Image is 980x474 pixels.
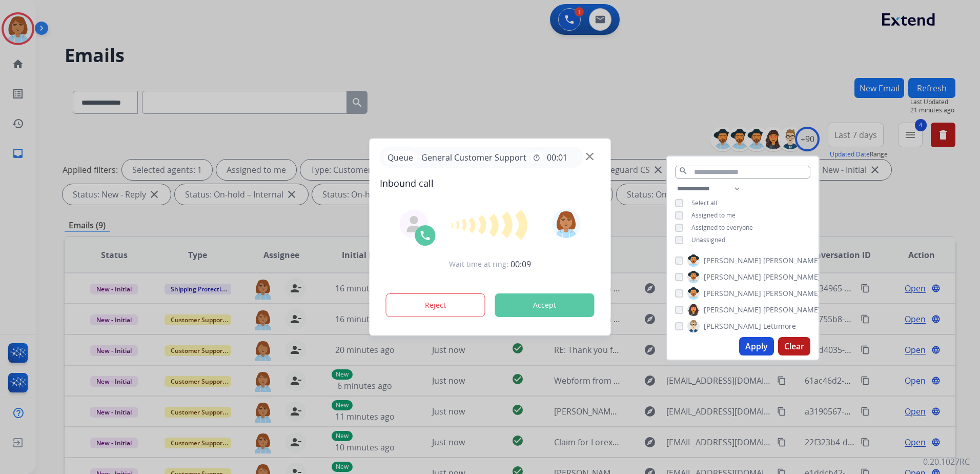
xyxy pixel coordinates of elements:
[495,293,595,317] button: Accept
[763,272,821,282] span: [PERSON_NAME]
[704,321,761,331] span: [PERSON_NAME]
[533,153,541,162] mat-icon: timer
[679,166,688,175] mat-icon: search
[763,305,821,315] span: [PERSON_NAME]
[691,235,725,244] span: Unassigned
[739,337,774,355] button: Apply
[763,255,821,266] span: [PERSON_NAME]
[552,209,580,238] img: avatar
[511,258,531,270] span: 00:09
[691,211,736,220] span: Assigned to me
[704,272,761,282] span: [PERSON_NAME]
[547,151,567,164] span: 00:01
[449,259,508,269] span: Wait time at ring:
[386,293,485,317] button: Reject
[417,151,530,164] span: General Customer Support
[763,288,821,299] span: [PERSON_NAME]
[406,216,422,232] img: agent-avatar
[763,321,796,331] span: Lettimore
[380,176,601,190] span: Inbound call
[704,288,761,299] span: [PERSON_NAME]
[923,456,970,468] p: 0.20.1027RC
[704,305,761,315] span: [PERSON_NAME]
[778,337,810,355] button: Clear
[691,223,753,232] span: Assigned to everyone
[586,153,594,161] img: close-button
[384,151,417,164] p: Queue
[704,255,761,266] span: [PERSON_NAME]
[691,199,717,207] span: Select all
[419,229,432,242] img: call-icon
